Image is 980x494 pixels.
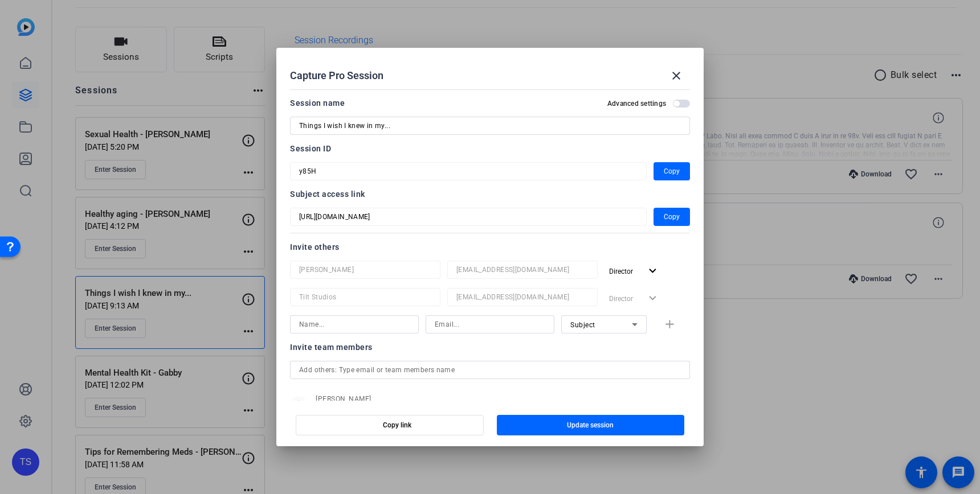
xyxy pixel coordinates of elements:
mat-icon: expand_more [671,398,685,412]
input: Email... [456,263,589,277]
input: Name... [299,318,410,331]
button: Director [630,394,690,415]
button: Copy [654,208,690,226]
span: Copy [664,210,680,224]
span: Subject [570,321,595,329]
div: Session ID [290,142,690,155]
input: Name... [299,263,431,277]
span: Director [609,267,633,275]
mat-icon: expand_more [646,264,660,278]
h2: Advanced settings [607,99,666,108]
button: Director [605,261,664,281]
button: Copy link [296,415,484,435]
button: Update session [497,415,685,435]
div: Capture Pro Session [290,62,690,89]
mat-icon: person [290,396,307,413]
button: Copy [654,162,690,180]
input: Email... [456,290,589,304]
span: Copy [664,164,680,178]
input: Session OTP [299,164,638,178]
div: Invite team members [290,340,690,354]
mat-icon: close [669,69,683,83]
input: Name... [299,290,431,304]
input: Add others: Type email or team members name [299,363,681,377]
div: Session name [290,96,345,110]
input: Session OTP [299,210,638,224]
div: Subject access link [290,187,690,201]
span: [PERSON_NAME] [316,394,431,404]
span: Copy link [383,421,411,430]
div: Invite others [290,240,690,254]
input: Email... [435,318,545,331]
span: Update session [567,421,614,430]
input: Enter Session Name [299,119,681,133]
